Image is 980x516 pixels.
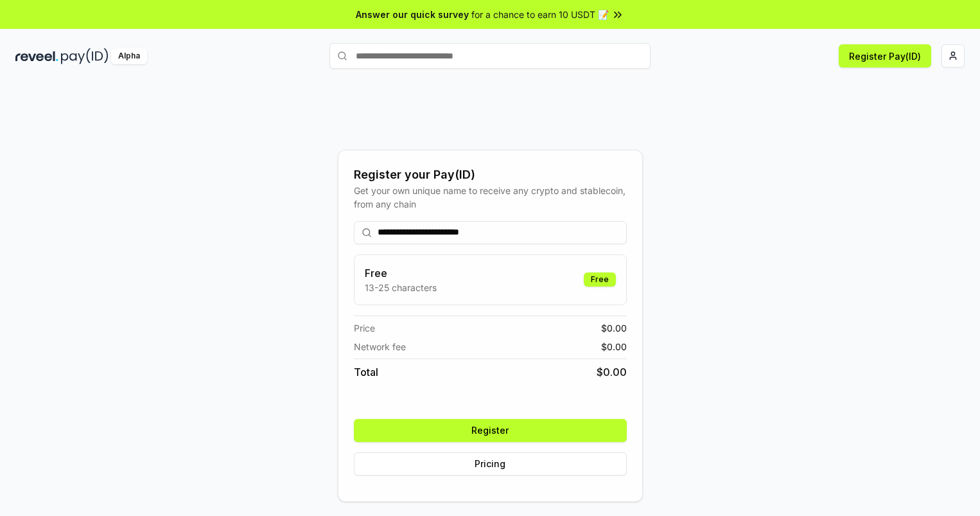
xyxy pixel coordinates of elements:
[601,321,627,335] span: $ 0.00
[354,419,627,442] button: Register
[15,48,58,64] img: reveel_dark
[354,340,406,353] span: Network fee
[365,265,437,281] h3: Free
[354,364,378,380] span: Total
[354,452,627,476] button: Pricing
[471,8,609,21] span: for a chance to earn 10 USDT 📝
[354,184,627,211] div: Get your own unique name to receive any crypto and stablecoin, from any chain
[61,48,109,64] img: pay_id
[597,364,627,380] span: $ 0.00
[584,272,616,287] div: Free
[354,166,627,184] div: Register your Pay(ID)
[601,340,627,353] span: $ 0.00
[365,281,437,294] p: 13-25 characters
[356,8,469,21] span: Answer our quick survey
[111,48,147,64] div: Alpha
[354,321,375,335] span: Price
[839,44,931,67] button: Register Pay(ID)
